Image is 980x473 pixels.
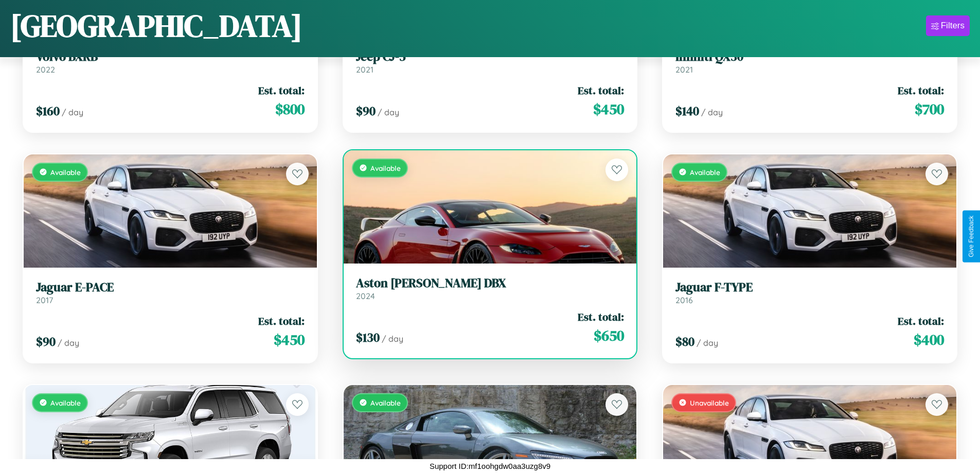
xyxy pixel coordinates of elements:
[370,398,401,407] span: Available
[356,49,625,64] h3: Jeep CJ-5
[594,325,624,346] span: $ 650
[675,280,944,305] a: Jaguar F-TYPE2016
[356,291,375,301] span: 2024
[378,107,399,117] span: / day
[675,64,693,75] span: 2021
[578,83,624,98] span: Est. total:
[356,49,625,75] a: Jeep CJ-52021
[675,280,944,295] h3: Jaguar F-TYPE
[941,21,965,31] div: Filters
[926,15,970,36] button: Filters
[675,295,693,305] span: 2016
[675,49,944,64] h3: Infiniti QX30
[898,83,944,98] span: Est. total:
[36,280,305,305] a: Jaguar E-PACE2017
[275,99,305,119] span: $ 800
[50,168,81,177] span: Available
[675,333,694,350] span: $ 80
[701,107,723,117] span: / day
[690,168,720,177] span: Available
[10,5,302,47] h1: [GEOGRAPHIC_DATA]
[62,107,83,117] span: / day
[968,216,975,257] div: Give Feedback
[430,459,550,473] p: Support ID: mf1oohgdw0aa3uzg8v9
[914,329,944,350] span: $ 400
[593,99,624,119] span: $ 450
[356,64,373,75] span: 2021
[258,313,305,328] span: Est. total:
[356,102,376,119] span: $ 90
[36,280,305,295] h3: Jaguar E-PACE
[690,398,729,407] span: Unavailable
[36,333,56,350] span: $ 90
[36,102,60,119] span: $ 160
[58,338,79,348] span: / day
[898,313,944,328] span: Est. total:
[36,295,53,305] span: 2017
[274,329,305,350] span: $ 450
[356,276,625,301] a: Aston [PERSON_NAME] DBX2024
[356,329,380,346] span: $ 130
[36,49,305,75] a: Volvo BXRB2022
[675,102,699,119] span: $ 140
[578,309,624,324] span: Est. total:
[36,49,305,64] h3: Volvo BXRB
[915,99,944,119] span: $ 700
[382,334,403,344] span: / day
[697,338,718,348] span: / day
[258,83,305,98] span: Est. total:
[50,398,81,407] span: Available
[675,49,944,75] a: Infiniti QX302021
[356,276,625,291] h3: Aston [PERSON_NAME] DBX
[36,64,55,75] span: 2022
[370,164,401,172] span: Available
